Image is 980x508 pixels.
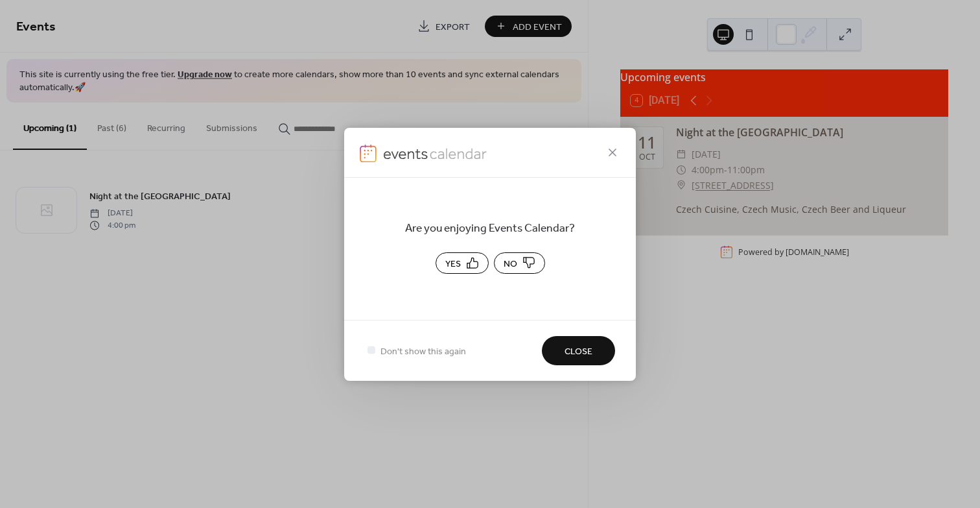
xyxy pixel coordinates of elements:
[565,345,592,358] span: Close
[383,144,488,162] img: logo-icon
[445,257,461,271] span: Yes
[365,219,615,237] span: Are you enjoying Events Calendar?
[542,336,615,365] button: Close
[504,257,517,271] span: No
[436,252,489,274] button: Yes
[360,144,377,162] img: logo-icon
[380,345,466,358] span: Don't show this again
[494,252,545,274] button: No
